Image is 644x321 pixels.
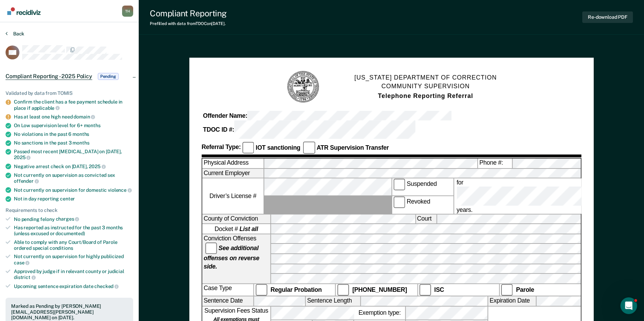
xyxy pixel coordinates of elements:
span: Compliant Reporting - 2025 Policy [6,73,92,80]
label: Exemption type: [354,306,405,319]
strong: See additional offenses on reverse side. [204,245,259,270]
span: checked [94,283,119,289]
div: Has reported as instructed for the past 3 months (unless excused or [14,225,133,237]
input: Regular Probation [255,284,267,296]
label: Expiration Date [488,297,535,306]
img: Recidiviz [7,7,41,15]
div: Has at least one high need domain [14,114,133,120]
input: Parole [501,284,513,296]
h1: [US_STATE] DEPARTMENT OF CORRECTION COMMUNITY SUPERVISION [354,73,497,101]
strong: Referral Type: [201,144,241,151]
div: Conviction Offenses [202,234,270,283]
strong: ATR Supervision Transfer [317,144,389,151]
span: center [60,196,75,201]
div: On Low supervision level for 6+ [14,123,133,129]
div: Prefilled with data from TDOC on [DATE] . [150,21,227,26]
span: months [72,140,89,146]
div: Marked as Pending by [PERSON_NAME][EMAIL_ADDRESS][PERSON_NAME][DOMAIN_NAME] on [DATE]. [11,303,128,321]
input: Suspended [393,179,405,191]
strong: [PHONE_NUMBER] [352,286,407,293]
strong: Offender Name: [203,112,247,119]
div: Compliant Reporting [150,8,227,18]
label: Suspended [392,179,453,196]
div: T H [122,6,133,17]
input: See additional offenses on reverse side. [205,242,217,255]
div: No violations in the past 6 [14,131,133,137]
label: Revoked [392,196,453,213]
strong: ISC [434,286,444,293]
button: Re-download PDF [582,11,633,23]
strong: List all [239,225,258,232]
div: Confirm the client has a fee payment schedule in place if applicable [14,99,133,111]
input: ISC [419,284,431,296]
div: Requirements to check [6,207,133,213]
div: No sanctions in the past 3 [14,140,133,146]
span: offender [14,178,39,184]
strong: TDOC ID #: [203,126,234,133]
div: Passed most recent [MEDICAL_DATA] on [DATE], [14,149,133,160]
img: TN Seal [286,70,320,104]
label: Physical Address [202,159,264,168]
div: Validated by data from TOMIS [6,90,133,96]
div: Able to comply with any Court/Board of Parole ordered special [14,239,133,251]
div: Not currently on supervision for domestic [14,187,133,193]
label: Phone #: [478,159,512,168]
div: Case Type [202,284,253,296]
label: County of Conviction [202,214,270,224]
span: case [14,260,29,265]
span: district [14,274,36,280]
label: Driver’s License # [202,179,264,214]
span: months [84,123,101,128]
button: Profile dropdown button [122,6,133,17]
strong: Parole [516,286,534,293]
iframe: Intercom live chat [620,297,637,314]
span: Pending [98,73,119,80]
span: months [72,131,89,137]
label: Court [415,214,436,224]
span: violence [108,187,132,193]
span: 2025 [89,164,105,169]
input: for years. [456,187,637,206]
span: 2025 [14,155,31,160]
span: charges [56,216,79,222]
div: Not in day reporting [14,196,133,202]
span: Docket # [214,225,258,233]
div: Approved by judge if in relevant county or judicial [14,269,133,280]
span: documented) [55,231,85,236]
label: Sentence Date [202,297,253,306]
strong: Regular Probation [271,286,322,293]
label: Sentence Length [306,297,360,306]
label: for years. [455,179,639,214]
strong: Telephone Reporting Referral [378,92,473,99]
div: Not currently on supervision as convicted sex [14,172,133,184]
input: IOT sanctioning [242,142,254,154]
button: Back [6,31,24,37]
div: Negative arrest check on [DATE], [14,163,133,170]
strong: IOT sanctioning [256,144,300,151]
input: [PHONE_NUMBER] [337,284,349,296]
div: Upcoming sentence expiration date [14,283,133,289]
input: ATR Supervision Transfer [303,142,315,154]
input: Revoked [393,196,405,208]
div: No pending felony [14,216,133,222]
div: Not currently on supervision for highly publicized [14,254,133,265]
span: conditions [50,245,73,251]
label: Current Employer [202,168,264,178]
